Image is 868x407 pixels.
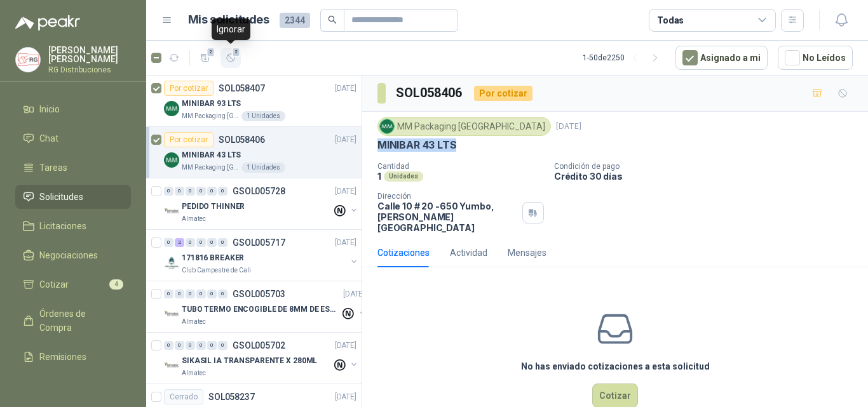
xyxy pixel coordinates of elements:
img: Company Logo [164,101,179,116]
p: [DATE] [556,121,581,133]
p: [DATE] [335,83,356,95]
div: 0 [175,187,184,196]
img: Company Logo [164,152,179,168]
div: 0 [218,290,227,298]
p: Crédito 30 días [554,171,863,182]
div: 0 [218,341,227,350]
p: 1 [377,171,381,182]
span: 4 [109,279,123,290]
a: Tareas [15,156,131,180]
a: 0 0 0 0 0 0 GSOL005728[DATE] Company LogoPEDIDO THINNERAlmatec [164,183,359,224]
span: 2 [232,47,241,57]
a: 0 0 0 0 0 0 GSOL005703[DATE] Company LogoTUBO TERMO ENCOGIBLE DE 8MM DE ESPESOR X 5CMSAlmatec [164,286,367,327]
img: Company Logo [164,307,179,322]
button: 2 [220,48,241,68]
p: [DATE] [335,391,356,403]
div: 1 Unidades [241,163,285,173]
a: Licitaciones [15,214,131,238]
p: GSOL005717 [233,238,285,247]
div: 0 [207,341,217,350]
a: Inicio [15,97,131,121]
div: 0 [218,238,227,247]
div: Todas [657,13,684,27]
a: Configuración [15,374,131,398]
div: 0 [207,238,217,247]
h1: Mis solicitudes [188,11,269,29]
p: GSOL005702 [233,341,285,350]
a: Por cotizarSOL058406[DATE] Company LogoMINIBAR 43 LTSMM Packaging [GEOGRAPHIC_DATA]1 Unidades [146,127,362,178]
p: Club Campestre de Cali [182,265,251,276]
div: 0 [186,290,195,298]
p: Almatec [182,317,206,327]
span: 2 [207,47,215,57]
a: Órdenes de Compra [15,302,131,340]
button: Asignado a mi [675,46,768,70]
div: Por cotizar [164,81,214,96]
button: No Leídos [778,46,853,70]
div: 0 [196,187,206,196]
p: Cantidad [377,162,544,171]
div: Por cotizar [164,132,214,147]
a: Chat [15,126,131,150]
div: 0 [186,341,195,350]
div: 0 [175,290,184,298]
span: Chat [39,131,58,145]
p: [DATE] [343,288,365,300]
a: Remisiones [15,345,131,369]
p: MINIBAR 43 LTS [377,138,456,152]
p: MM Packaging [GEOGRAPHIC_DATA] [182,163,239,173]
div: 1 - 50 de 2250 [583,48,665,68]
p: Calle 10 # 20 -650 Yumbo , [PERSON_NAME][GEOGRAPHIC_DATA] [377,201,517,233]
span: Licitaciones [39,219,86,233]
div: Unidades [384,171,423,182]
p: [DATE] [335,134,356,146]
a: Cotizar4 [15,272,131,297]
p: 171816 BREAKER [182,252,244,264]
p: GSOL005703 [233,290,285,298]
div: 0 [207,290,217,298]
a: Negociaciones [15,243,131,267]
div: Cotizaciones [377,246,430,260]
a: Solicitudes [15,185,131,209]
div: 0 [196,341,206,350]
p: Almatec [182,214,206,224]
span: Tareas [39,161,67,175]
img: Logo peakr [15,15,80,30]
p: RG Distribuciones [48,66,131,74]
div: 0 [164,290,173,298]
span: Solicitudes [39,190,83,204]
p: MM Packaging [GEOGRAPHIC_DATA] [182,111,239,121]
a: Por cotizarSOL058407[DATE] Company LogoMINIBAR 93 LTSMM Packaging [GEOGRAPHIC_DATA]1 Unidades [146,76,362,127]
span: search [328,15,337,24]
img: Company Logo [164,255,179,270]
p: SIKASIL IA TRANSPARENTE X 280ML [182,355,317,367]
p: SOL058406 [219,135,265,144]
p: Dirección [377,192,517,201]
div: 2 [175,238,184,247]
div: 0 [186,238,195,247]
p: [DATE] [335,340,356,352]
p: TUBO TERMO ENCOGIBLE DE 8MM DE ESPESOR X 5CMS [182,304,340,316]
img: Company Logo [164,358,179,373]
h3: SOL058406 [396,83,464,103]
div: 0 [164,238,173,247]
div: Mensajes [508,246,546,260]
a: 0 2 0 0 0 0 GSOL005717[DATE] Company Logo171816 BREAKERClub Campestre de Cali [164,235,359,276]
p: [PERSON_NAME] [PERSON_NAME] [48,46,131,63]
p: [DATE] [335,185,356,197]
p: SOL058237 [208,392,255,401]
div: Ignorar [212,18,250,40]
p: Condición de pago [554,162,863,171]
div: Actividad [450,246,487,260]
div: 0 [164,341,173,350]
p: GSOL005728 [233,187,285,196]
button: 2 [195,48,215,68]
p: MINIBAR 43 LTS [182,149,241,161]
p: [DATE] [335,237,356,249]
div: 0 [196,238,206,247]
img: Company Logo [164,204,179,219]
span: Órdenes de Compra [39,307,119,335]
div: 0 [218,187,227,196]
div: Por cotizar [474,86,532,101]
div: 0 [164,187,173,196]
